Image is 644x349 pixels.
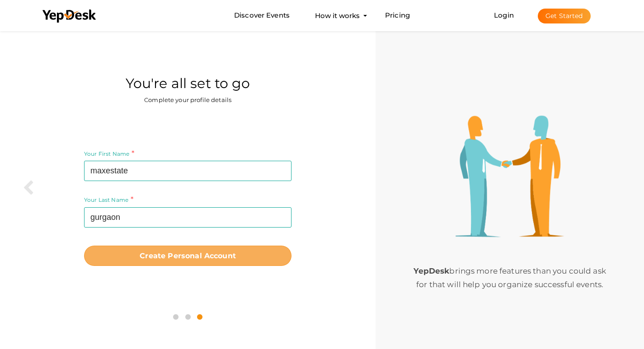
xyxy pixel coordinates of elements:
[234,7,290,24] a: Discover Events
[414,266,449,275] b: YepDesk
[84,246,291,266] button: Create Personal Account
[84,161,291,181] input: Your First Name
[84,149,134,159] label: Your First Name
[494,11,514,19] a: Login
[456,116,564,237] img: step3-illustration.png
[84,195,133,205] label: Your Last Name
[385,7,410,24] a: Pricing
[312,7,362,24] button: How it works
[538,9,591,23] button: Get Started
[140,251,236,260] b: Create Personal Account
[84,207,291,228] input: Your Last Name
[144,96,231,104] label: Complete your profile details
[126,74,250,93] label: You're all set to go
[414,266,606,289] span: brings more features than you could ask for that will help you organize successful events.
